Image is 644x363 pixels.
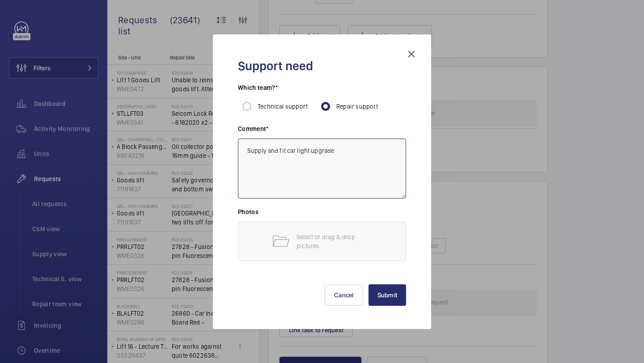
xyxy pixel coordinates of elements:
h3: Photos [238,207,406,222]
h3: Which team?* [238,83,406,97]
h3: Comment* [238,124,406,139]
button: Cancel [325,284,363,306]
span: Repair support [336,103,378,110]
p: Select or drag & drop pictures [297,232,373,250]
h2: Support need [238,58,406,74]
button: Submit [369,284,407,306]
span: Technical support [258,103,308,110]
